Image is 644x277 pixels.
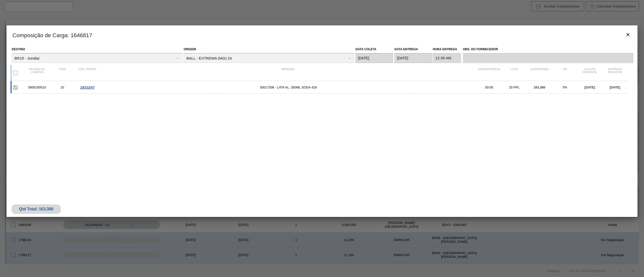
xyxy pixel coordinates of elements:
span: [DATE] [584,85,595,89]
label: Obs. do Fornecedor [463,46,633,53]
span: 30017306 - LATA AL. 350ML SODA 429 [100,85,477,89]
span: [DATE] [610,85,620,89]
input: dd/mm/yyyy [355,53,393,63]
h3: Composição de Carga : 1646817 [7,25,638,44]
span: 163,380 [534,85,545,89]
div: 00:00 [476,85,502,89]
div: 20 PPL [502,85,527,89]
div: Coleta Prevista [577,68,602,78]
div: Entrega Prevista [602,68,627,78]
div: 5800180510 [25,85,50,89]
span: TH [562,85,567,89]
div: 10 [50,85,75,89]
div: UM [552,68,577,78]
input: dd/mm/yyyy [394,53,432,63]
label: Destino [12,48,25,51]
div: Qtd Total: 163,380 [15,207,57,211]
div: Pedido de compra [25,68,50,78]
div: Item [50,68,75,78]
span: 1833247 [80,85,95,89]
div: Material [100,68,477,78]
label: Data coleta [355,48,376,51]
label: Origem [184,48,196,51]
div: Ir para o Pedido [75,85,100,89]
div: Hora Entrega [476,68,502,78]
div: Quantidade [527,68,552,78]
label: Data entrega [394,48,418,51]
div: Cód. Portal [75,68,100,78]
label: Hora Entrega [433,46,461,53]
div: Lote [502,68,527,78]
